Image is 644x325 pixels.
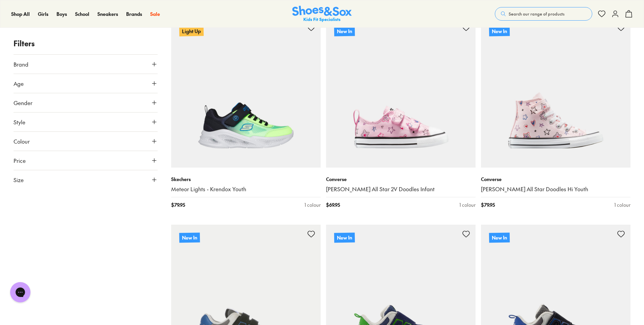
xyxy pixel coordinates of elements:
p: Light Up [179,26,204,36]
a: Light Up [171,18,321,168]
a: New In [481,18,630,168]
span: Search our range of products [509,11,565,17]
button: Gender [14,93,158,112]
span: Price [14,156,26,165]
a: School [75,10,89,18]
p: New In [489,26,510,36]
div: 1 colour [459,201,476,208]
span: Brand [14,60,28,68]
span: $ 79.95 [171,201,185,208]
span: Age [14,79,24,87]
span: Brands [126,10,142,17]
span: Colour [14,137,30,145]
span: $ 79.95 [481,201,495,208]
a: New In [326,18,476,168]
a: Meteor Lights - Krendox Youth [171,185,321,193]
a: Brands [126,10,142,18]
p: New In [179,232,200,243]
div: 1 colour [614,201,630,208]
p: Filters [14,38,158,49]
p: New In [489,232,510,243]
a: Sneakers [97,10,118,18]
a: Shop All [11,10,30,18]
span: Girls [38,10,48,17]
button: Colour [14,132,158,151]
span: Boys [56,10,67,17]
a: [PERSON_NAME] All Star 2V Doodles Infant [326,185,476,193]
a: Sale [150,10,160,18]
div: 1 colour [304,201,321,208]
span: Gender [14,99,32,107]
button: Size [14,170,158,189]
p: Converse [326,176,476,183]
button: Price [14,151,158,170]
span: Shop All [11,10,30,17]
p: Converse [481,176,630,183]
span: $ 69.95 [326,201,340,208]
span: Sale [150,10,160,17]
button: Age [14,74,158,93]
span: Style [14,118,25,126]
a: Shoes & Sox [292,6,352,22]
button: Style [14,112,158,131]
button: Brand [14,55,158,74]
a: Boys [56,10,67,18]
button: Search our range of products [495,7,592,21]
img: SNS_Logo_Responsive.svg [292,6,352,22]
p: New In [334,26,355,36]
span: Size [14,176,24,184]
a: Girls [38,10,48,18]
p: New In [334,232,355,243]
span: Sneakers [97,10,118,17]
span: School [75,10,89,17]
iframe: Gorgias live chat messenger [7,280,34,305]
p: Skechers [171,176,321,183]
a: [PERSON_NAME] All Star Doodles Hi Youth [481,185,630,193]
